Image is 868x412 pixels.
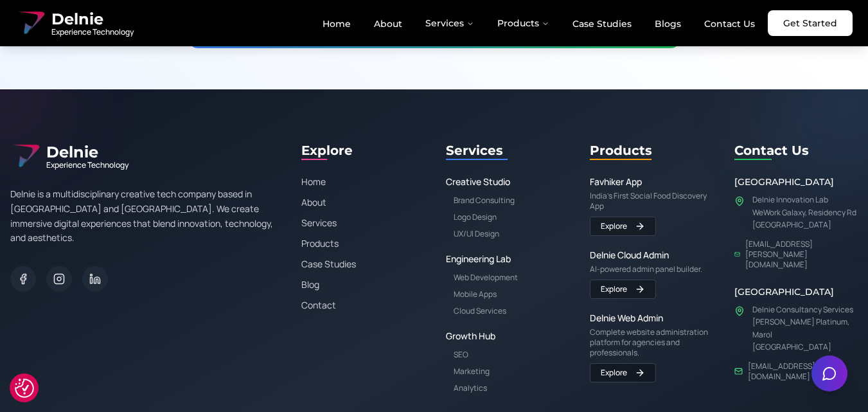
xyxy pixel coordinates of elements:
[590,141,714,160] h2: Products
[590,264,714,274] p: AI-powered admin panel builder.
[752,206,856,219] p: WeWork Galaxy, Residency Rd
[10,266,36,292] a: Facebook
[51,27,134,37] span: Experience Technology
[752,193,856,206] p: Delnie Innovation Lab
[446,330,495,342] a: Growth Hub
[301,196,425,209] a: About
[734,285,858,298] h3: [GEOGRAPHIC_DATA]
[446,175,510,188] a: Creative Studio
[454,366,490,377] a: Marketing
[752,303,858,316] p: Delnie Consultancy Services
[46,266,72,292] a: Instagram
[752,316,858,341] p: [PERSON_NAME] Platinum, Marol
[301,175,425,188] a: Home
[745,239,858,270] a: [EMAIL_ADDRESS][PERSON_NAME][DOMAIN_NAME]
[454,211,497,222] a: Logo Design
[446,141,570,160] h2: Services
[301,299,425,312] a: Contact
[590,363,656,382] a: Visit Delnie Web Admin website
[752,341,858,354] p: [GEOGRAPHIC_DATA]
[454,228,499,239] a: UX/UI Design
[454,289,497,300] a: Mobile Apps
[10,141,41,172] img: Delnie Logo
[10,187,276,246] p: Delnie is a multidisciplinary creative tech company based in [GEOGRAPHIC_DATA] and [GEOGRAPHIC_DA...
[15,379,34,398] button: Cookie Settings
[590,280,656,299] a: Visit Delnie Cloud Admin website
[364,13,412,35] a: About
[748,361,858,382] a: [EMAIL_ADDRESS][DOMAIN_NAME]
[51,9,134,30] span: Delnie
[415,10,484,36] button: Services
[15,379,34,398] img: Revisit consent button
[768,10,853,36] a: Get Started
[301,278,425,291] a: Blog
[752,219,856,231] p: [GEOGRAPHIC_DATA]
[10,141,276,172] div: Delnie Logo Full
[15,8,134,39] a: Delnie Logo Full
[454,195,515,206] a: Brand Consulting
[734,175,858,188] h3: [GEOGRAPHIC_DATA]
[590,312,714,325] a: Delnie Web Admin
[590,175,714,188] a: Favhiker App
[644,13,691,35] a: Blogs
[312,13,361,35] a: Home
[301,237,425,250] a: Products
[454,382,487,393] a: Analytics
[590,217,656,236] a: Visit Favhiker App website
[590,249,714,262] a: Delnie Cloud Admin
[590,327,714,358] p: Complete website administration platform for agencies and professionals.
[301,258,425,271] a: Case Studies
[312,10,765,36] nav: Main
[562,13,642,35] a: Case Studies
[301,141,353,160] h2: Explore
[15,8,46,39] img: Delnie Logo
[46,142,128,163] span: Delnie
[454,305,506,316] a: Cloud Services
[82,266,108,292] a: LinkedIn
[694,13,765,35] a: Contact Us
[446,253,511,265] a: Engineering Lab
[734,141,809,160] h2: Contact Us
[454,272,518,283] a: Web Development
[454,349,468,360] a: SEO
[301,217,425,229] a: Services
[487,10,560,36] button: Products
[811,355,847,391] button: Open chat
[590,191,714,211] p: India's First Social Food Discovery App
[46,160,128,170] span: Experience Technology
